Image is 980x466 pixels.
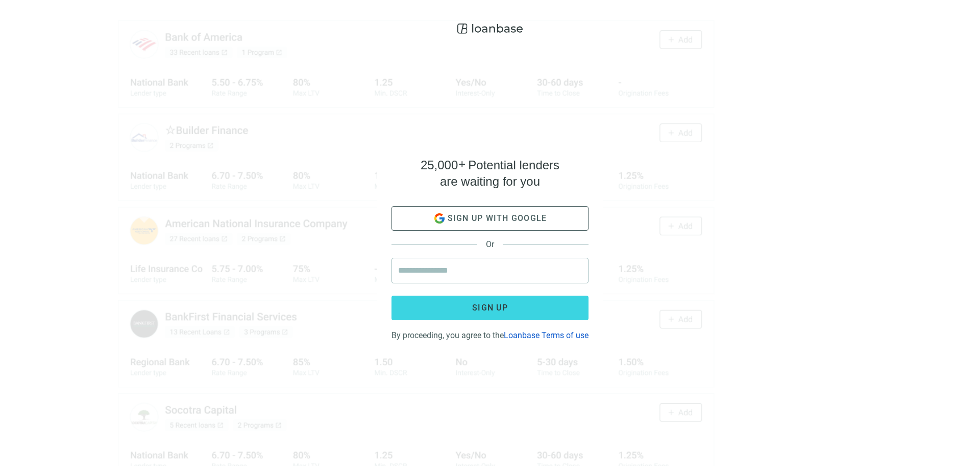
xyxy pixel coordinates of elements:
[458,157,465,171] span: +
[448,213,547,223] span: Sign up with google
[504,330,589,340] a: Loanbase Terms of use
[391,296,589,320] button: Sign up
[421,157,559,190] h4: Potential lenders are waiting for you
[391,328,589,340] div: By proceeding, you agree to the
[421,158,458,172] span: 25,000
[477,239,503,249] span: Or
[472,303,508,313] span: Sign up
[391,206,589,231] button: Sign up with google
